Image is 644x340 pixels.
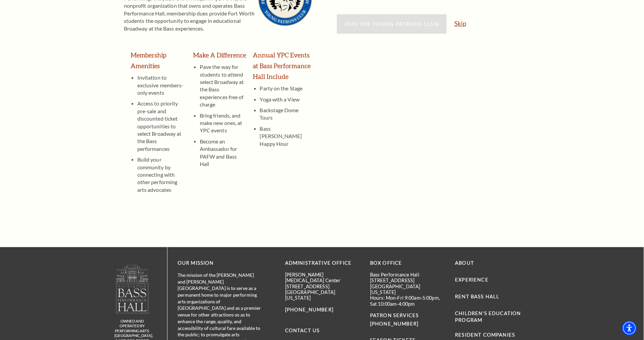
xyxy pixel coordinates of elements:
li: Access to priority pre-sale and discounted ticket opportunities to select Broadway at the Bass pe... [137,96,186,153]
a: Rent Bass Hall [455,294,500,300]
li: Backstage Dome Tours [260,103,312,122]
span: Join the Young Patrons Club [344,20,440,27]
p: [STREET_ADDRESS] [370,278,445,284]
a: Contact Us [285,328,320,334]
p: BOX OFFICE [370,259,445,268]
p: [PHONE_NUMBER] [285,306,360,314]
p: OUR MISSION [178,259,262,268]
li: Invitation to exclusive members-only events [137,74,186,96]
p: [GEOGRAPHIC_DATA][US_STATE] [285,290,360,301]
li: Bring friends, and make new ones, at YPC events [200,109,246,134]
h3: Make A Difference [193,50,246,60]
li: Bass [PERSON_NAME] Happy Hour [260,122,312,147]
p: PATRON SERVICES [PHONE_NUMBER] [370,312,445,329]
button: Join the Young Patrons Club [337,14,447,33]
h3: Membership Amenities [131,50,186,71]
p: [PERSON_NAME][MEDICAL_DATA] Center [285,272,360,284]
p: [GEOGRAPHIC_DATA][US_STATE] [370,284,445,296]
a: Experience [455,277,489,283]
a: Resident Companies [455,332,515,338]
li: Pave the way for students to attend select Broadway at the Bass experiences free of charge [200,63,246,108]
div: Accessibility Menu [622,321,637,336]
li: Build your community by connecting with other performing arts advocates [137,153,186,194]
a: Skip [455,20,466,27]
p: Administrative Office [285,259,360,268]
p: Bass Performance Hall [370,272,445,278]
h3: Annual YPC Events at Bass Performance Hall Include [253,50,312,82]
p: Hours: Mon-Fri 9:00am-5:00pm, Sat 10:00am-4:00pm [370,295,445,307]
li: Yoga with a View [260,92,312,103]
a: Children's Education Program [455,311,521,323]
li: Party on the Stage [260,85,312,92]
li: Become an Ambassador for PAFW and Bass Hall [200,134,246,168]
p: [STREET_ADDRESS] [285,284,360,290]
a: About [455,260,474,266]
img: logo-footer.png [115,264,149,314]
